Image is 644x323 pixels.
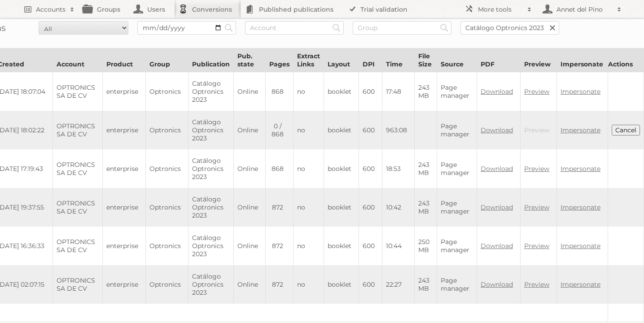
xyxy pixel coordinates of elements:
[521,48,557,72] th: Preview
[234,188,266,227] td: Online
[561,242,600,250] a: Impersonate
[561,203,600,211] a: Impersonate
[415,227,437,265] td: 250 MB
[103,48,146,72] th: Product
[103,227,146,265] td: enterprise
[234,48,266,72] th: Pub. state
[481,87,513,96] a: Download
[324,111,359,149] td: booklet
[146,188,188,227] td: Optronics
[234,149,266,188] td: Online
[554,5,613,14] h2: Annet del Pino
[53,188,103,227] td: OPTRONICS SA DE CV
[53,48,103,72] th: Account
[382,227,415,265] td: 10:44
[266,188,294,227] td: 872
[53,111,103,149] td: OPTRONICS SA DE CV
[188,111,234,149] td: Catálogo Optronics 2023
[146,72,188,111] td: Optronics
[294,111,324,149] td: no
[437,111,477,149] td: Page manager
[382,188,415,227] td: 10:42
[382,48,415,72] th: Time
[353,21,451,35] input: Group
[103,111,146,149] td: enterprise
[382,72,415,111] td: 17:48
[234,227,266,265] td: Online
[234,72,266,111] td: Online
[524,242,549,250] a: Preview
[294,48,324,72] th: Extract Links
[103,149,146,188] td: enterprise
[146,149,188,188] td: Optronics
[146,227,188,265] td: Optronics
[359,188,382,227] td: 600
[294,227,324,265] td: no
[437,188,477,227] td: Page manager
[324,48,359,72] th: Layout
[222,21,236,35] input: Search
[294,149,324,188] td: no
[524,87,549,96] a: Preview
[415,265,437,304] td: 243 MB
[359,265,382,304] td: 600
[146,265,188,304] td: Optronics
[382,265,415,304] td: 22:27
[188,265,234,304] td: Catálogo Optronics 2023
[324,188,359,227] td: booklet
[438,21,451,35] input: Search
[561,87,600,96] a: Impersonate
[266,111,294,149] td: 0 / 868
[324,72,359,111] td: booklet
[612,125,640,135] button: Cancel
[53,149,103,188] td: OPTRONICS SA DE CV
[188,188,234,227] td: Catálogo Optronics 2023
[437,149,477,188] td: Page manager
[188,227,234,265] td: Catálogo Optronics 2023
[36,5,66,14] h2: Accounts
[415,149,437,188] td: 243 MB
[103,188,146,227] td: enterprise
[561,126,600,134] a: Impersonate
[415,48,437,72] th: File Size
[524,165,549,173] a: Preview
[481,280,513,288] a: Download
[561,165,600,173] a: Impersonate
[146,48,188,72] th: Group
[524,280,549,288] a: Preview
[294,72,324,111] td: no
[359,227,382,265] td: 600
[266,48,294,72] th: Pages
[266,72,294,111] td: 868
[481,203,513,211] a: Download
[477,48,521,72] th: PDF
[415,72,437,111] td: 243 MB
[294,265,324,304] td: no
[146,111,188,149] td: Optronics
[53,265,103,304] td: OPTRONICS SA DE CV
[481,242,513,250] a: Download
[382,149,415,188] td: 18:53
[234,265,266,304] td: Online
[382,111,415,149] td: 963:08
[437,72,477,111] td: Page manager
[460,21,559,35] input: Publication
[103,72,146,111] td: enterprise
[103,265,146,304] td: enterprise
[437,48,477,72] th: Source
[53,227,103,265] td: OPTRONICS SA DE CV
[188,72,234,111] td: Catálogo Optronics 2023
[324,227,359,265] td: booklet
[359,149,382,188] td: 600
[359,72,382,111] td: 600
[478,5,523,14] h2: More tools
[359,111,382,149] td: 600
[608,48,644,72] th: Actions
[561,280,600,288] a: Impersonate
[234,111,266,149] td: Online
[245,21,344,35] input: Account
[524,203,549,211] a: Preview
[266,227,294,265] td: 872
[188,48,234,72] th: Publication
[437,265,477,304] td: Page manager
